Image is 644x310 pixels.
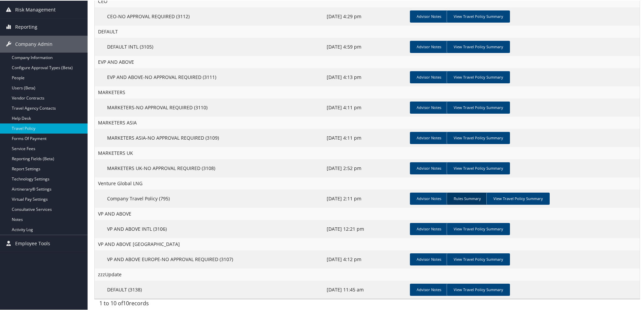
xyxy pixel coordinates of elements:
a: Advisor Notes [410,162,448,174]
a: Advisor Notes [410,283,448,295]
td: Venture Global LNG [95,177,640,189]
td: [DATE] 4:11 pm [323,98,407,116]
td: EVP AND ABOVE-NO APPROVAL REQUIRED (3111) [95,67,323,86]
td: VP AND ABOVE [GEOGRAPHIC_DATA] [95,237,640,250]
span: Reporting [15,18,37,35]
td: MARKETERS UK-NO APPROVAL REQUIRED (3108) [95,159,323,177]
td: [DATE] 4:29 pm [323,7,407,25]
td: MARKETERS ASIA-NO APPROVAL REQUIRED (3109) [95,128,323,146]
td: VP AND ABOVE EUROPE-NO APPROVAL REQUIRED (3107) [95,250,323,268]
a: View Travel Policy Summary [447,40,510,52]
td: Company Travel Policy (795) [95,189,323,207]
td: MARKETERS ASIA [95,116,640,128]
td: MARKETERS-NO APPROVAL REQUIRED (3110) [95,98,323,116]
td: [DATE] 4:12 pm [323,250,407,268]
td: EVP AND ABOVE [95,55,640,67]
a: View Travel Policy Summary [486,192,550,204]
a: Advisor Notes [410,192,448,204]
td: [DATE] 12:21 pm [323,219,407,237]
a: View Travel Policy Summary [447,253,510,265]
td: zzzUpdate [95,268,640,280]
a: Advisor Notes [410,40,448,52]
a: Advisor Notes [410,101,448,113]
a: Advisor Notes [410,253,448,265]
td: DEFAULT [95,25,640,37]
span: 10 [123,299,129,306]
a: Advisor Notes [410,131,448,143]
div: 1 to 10 of records [99,299,226,310]
a: View Travel Policy Summary [447,71,510,83]
a: View Travel Policy Summary [447,10,510,22]
a: View Travel Policy Summary [447,162,510,174]
a: View Travel Policy Summary [447,222,510,234]
a: Advisor Notes [410,222,448,234]
td: MARKETERS [95,86,640,98]
td: [DATE] 2:11 pm [323,189,407,207]
a: View Travel Policy Summary [447,131,510,143]
a: Rules Summary [447,192,488,204]
td: DEFAULT (3138) [95,280,323,298]
td: [DATE] 4:13 pm [323,67,407,86]
td: VP AND ABOVE [95,207,640,219]
a: Advisor Notes [410,10,448,22]
td: MARKETERS UK [95,146,640,159]
td: DEFAULT INTL (3105) [95,37,323,55]
a: View Travel Policy Summary [447,283,510,295]
a: Advisor Notes [410,71,448,83]
td: [DATE] 4:11 pm [323,128,407,146]
td: VP AND ABOVE INTL (3106) [95,219,323,237]
span: Company Admin [15,35,53,52]
td: CEO-NO APPROVAL REQUIRED (3112) [95,7,323,25]
td: [DATE] 4:59 pm [323,37,407,55]
a: View Travel Policy Summary [447,101,510,113]
span: Risk Management [15,1,56,18]
td: [DATE] 2:52 pm [323,159,407,177]
span: Employee Tools [15,234,50,251]
td: [DATE] 11:45 am [323,280,407,298]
